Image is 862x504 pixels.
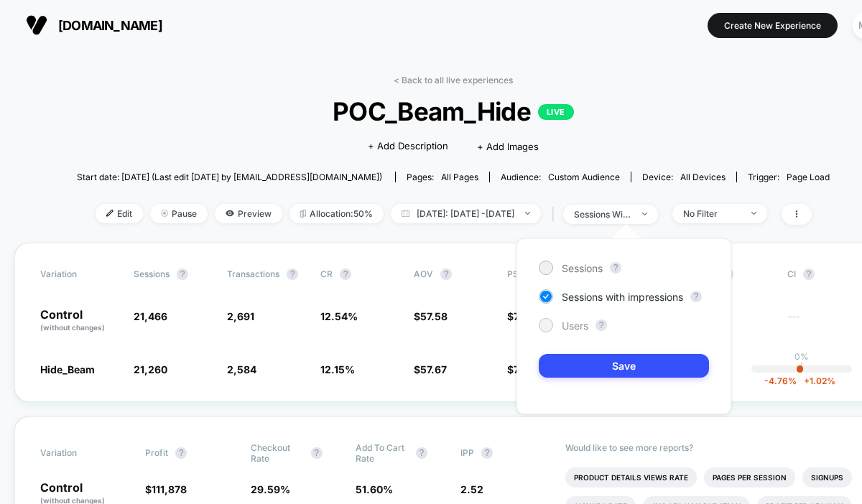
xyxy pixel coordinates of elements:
span: Preview [215,204,282,223]
span: Users [562,319,588,332]
p: LIVE [538,104,574,120]
span: + [804,375,810,386]
span: all pages [441,172,478,182]
button: ? [177,269,188,280]
span: -4.76 % [764,375,797,386]
span: [DOMAIN_NAME] [58,18,162,33]
li: Pages Per Session [704,467,795,487]
span: $ [414,363,447,375]
span: Page Load [787,172,830,182]
img: edit [106,210,113,217]
span: Custom Audience [548,172,620,182]
span: Profit [145,447,168,458]
button: [DOMAIN_NAME] [22,14,167,37]
span: + Add Description [368,139,448,154]
span: 12.15 % [320,363,355,375]
span: $ [145,483,187,495]
div: Audience: [501,172,620,182]
button: Create New Experience [708,13,838,38]
span: CR [320,269,333,279]
img: end [751,212,756,215]
span: Transactions [227,269,279,279]
button: ? [311,447,323,459]
span: Sessions with impressions [562,291,683,303]
button: ? [440,269,452,280]
span: $ [414,310,448,322]
span: Allocation: 50% [289,204,384,223]
img: end [525,212,530,215]
span: | [548,204,563,225]
span: 21,466 [134,310,167,322]
span: 111,878 [152,483,187,495]
p: | [800,362,803,373]
button: ? [690,291,702,302]
img: end [642,213,647,215]
span: AOV [414,269,433,279]
p: Control [40,309,119,333]
button: ? [416,447,427,459]
button: Save [539,354,709,378]
button: ? [610,262,621,274]
span: 2.52 [460,483,483,495]
a: < Back to all live experiences [394,75,513,85]
span: 57.67 [420,363,447,375]
button: ? [803,269,815,280]
span: 2,584 [227,363,256,375]
button: ? [595,319,607,331]
span: Start date: [DATE] (Last edit [DATE] by [EMAIL_ADDRESS][DOMAIN_NAME]) [77,172,382,182]
span: Add To Cart Rate [356,442,409,464]
span: [DATE]: [DATE] - [DATE] [391,204,541,223]
button: ? [175,447,187,459]
button: ? [340,269,351,280]
span: Hide_Beam [40,363,95,375]
span: IPP [460,447,474,458]
span: + Add Images [477,141,539,152]
span: Device: [631,172,736,182]
span: Pause [150,204,208,223]
span: 51.60 % [356,483,393,495]
span: POC_Beam_Hide [115,96,792,126]
button: ? [481,447,493,459]
span: (without changes) [40,323,105,332]
span: Sessions [562,262,603,274]
li: Signups [802,467,852,487]
div: Trigger: [748,172,830,182]
li: Product Details Views Rate [565,467,697,487]
span: Variation [40,442,119,464]
img: rebalance [300,210,306,218]
img: end [161,210,168,217]
div: Pages: [407,172,478,182]
div: sessions with impression [574,209,631,220]
div: No Filter [683,208,741,219]
span: 1.02 % [797,375,835,386]
span: Edit [96,204,143,223]
span: 2,691 [227,310,254,322]
p: 0% [794,351,809,362]
img: calendar [402,210,409,217]
span: 21,260 [134,363,167,375]
span: all devices [680,172,726,182]
span: 57.58 [420,310,448,322]
span: 12.54 % [320,310,358,322]
img: Visually logo [26,14,47,36]
button: ? [287,269,298,280]
span: 29.59 % [251,483,290,495]
span: Variation [40,269,119,280]
span: Sessions [134,269,170,279]
span: Checkout Rate [251,442,304,464]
